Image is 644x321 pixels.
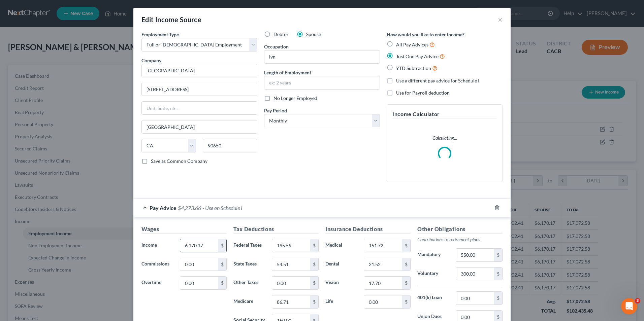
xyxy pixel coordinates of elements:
[364,239,402,252] input: 0.00
[498,15,503,24] button: ×
[264,43,289,50] label: Occupation
[402,277,410,289] div: $
[396,42,428,47] span: All Pay Advices
[180,277,218,289] input: 0.00
[230,295,268,309] label: Medicare
[141,242,157,248] span: Income
[322,276,360,290] label: Vision
[456,249,494,261] input: 0.00
[392,135,497,141] p: Calculating...
[272,295,310,308] input: 0.00
[325,225,411,234] h5: Insurance Deductions
[151,158,207,164] span: Save as Common Company
[218,258,226,271] div: $
[494,249,502,261] div: $
[494,267,502,280] div: $
[310,258,318,271] div: $
[180,258,218,271] input: 0.00
[272,277,310,289] input: 0.00
[264,50,380,63] input: --
[402,258,410,271] div: $
[310,295,318,308] div: $
[306,31,321,37] span: Spouse
[141,15,201,24] div: Edit Income Source
[218,239,226,252] div: $
[396,78,479,83] span: Use a different pay advice for Schedule I
[273,31,289,37] span: Debtor
[218,277,226,289] div: $
[142,83,257,96] input: Enter address...
[203,139,257,152] input: Enter zip...
[142,120,257,133] input: Enter city...
[273,95,317,101] span: No Longer Employed
[138,258,176,271] label: Commissions
[264,108,287,113] span: Pay Period
[402,239,410,252] div: $
[264,69,311,76] label: Length of Employment
[392,110,497,118] h5: Income Calculator
[456,292,494,305] input: 0.00
[396,90,450,96] span: Use for Payroll deduction
[310,277,318,289] div: $
[264,76,380,89] input: ex: 2 years
[150,205,176,211] span: Pay Advice
[494,292,502,305] div: $
[322,258,360,271] label: Dental
[364,277,402,289] input: 0.00
[322,239,360,252] label: Medical
[141,58,161,63] span: Company
[310,239,318,252] div: $
[417,236,503,243] p: Contributions to retirement plans
[230,239,268,252] label: Federal Taxes
[272,258,310,271] input: 0.00
[414,291,452,305] label: 401(k) Loan
[142,102,257,114] input: Unit, Suite, etc...
[635,298,640,304] span: 3
[138,276,176,290] label: Overtime
[414,267,452,281] label: Voluntary
[456,267,494,280] input: 0.00
[230,276,268,290] label: Other Taxes
[364,295,402,308] input: 0.00
[364,258,402,271] input: 0.00
[417,225,503,234] h5: Other Obligations
[202,205,243,211] span: - Use on Schedule I
[141,32,179,37] span: Employment Type
[414,248,452,262] label: Mandatory
[178,205,201,211] span: $4,273.66
[322,295,360,309] label: Life
[272,239,310,252] input: 0.00
[141,225,227,234] h5: Wages
[396,65,431,71] span: YTD Subtraction
[230,258,268,271] label: State Taxes
[387,31,464,38] label: How would you like to enter income?
[180,239,218,252] input: 0.00
[233,225,319,234] h5: Tax Deductions
[402,295,410,308] div: $
[141,64,257,77] input: Search company by name...
[621,298,637,314] iframe: Intercom live chat
[396,53,439,59] span: Just One Pay Advice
